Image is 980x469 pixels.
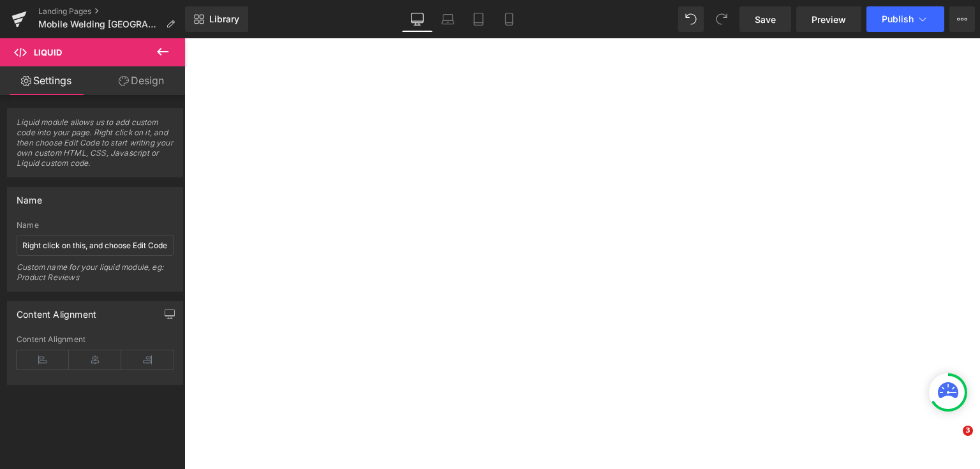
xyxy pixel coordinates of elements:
[812,13,846,26] span: Preview
[494,6,524,32] a: Mobile
[17,335,174,344] div: Content Alignment
[709,6,734,32] button: Redo
[17,117,174,177] span: Liquid module allows us to add custom code into your page. Right click on it, and then choose Edi...
[755,13,776,26] span: Save
[882,14,914,24] span: Publish
[17,262,174,291] div: Custom name for your liquid module, eg: Product Reviews
[796,6,861,32] a: Preview
[402,6,433,32] a: Desktop
[937,426,967,456] iframe: Intercom live chat
[17,221,174,230] div: Name
[95,66,188,95] a: Design
[433,6,463,32] a: Laptop
[17,188,42,205] div: Name
[38,19,161,29] span: Mobile Welding [GEOGRAPHIC_DATA]
[949,6,975,32] button: More
[34,47,62,57] span: Liquid
[463,6,494,32] a: Tablet
[209,13,239,25] span: Library
[866,6,944,32] button: Publish
[678,6,704,32] button: Undo
[38,6,185,17] a: Landing Pages
[185,6,248,32] a: New Library
[17,302,96,320] div: Content Alignment
[963,426,973,436] span: 3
